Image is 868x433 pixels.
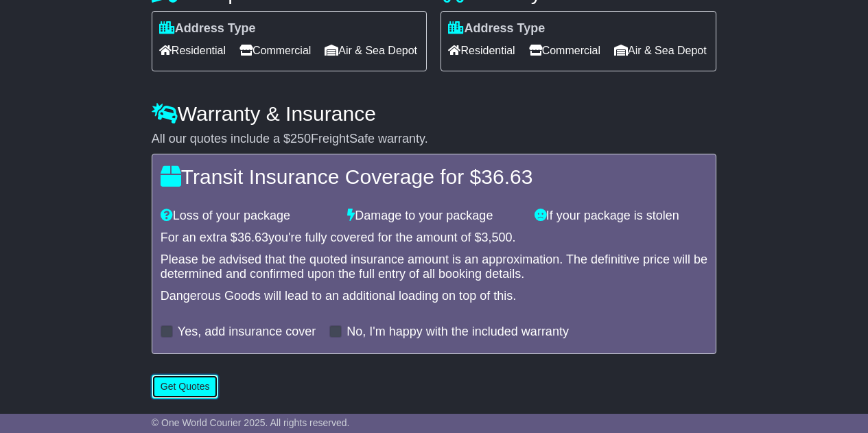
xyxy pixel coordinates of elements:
div: Please be advised that the quoted insurance amount is an approximation. The definitive price will... [161,253,707,282]
span: 36.63 [481,165,532,188]
label: Yes, add insurance cover [178,325,316,340]
button: Get Quotes [152,375,219,399]
span: Residential [448,40,515,61]
h4: Warranty & Insurance [152,102,716,125]
div: All our quotes include a $ FreightSafe warranty. [152,132,716,147]
label: No, I'm happy with the included warranty [347,325,569,340]
span: Air & Sea Depot [614,40,707,61]
span: 36.63 [237,231,268,244]
div: If your package is stolen [528,209,714,224]
span: Residential [159,40,226,61]
span: Air & Sea Depot [325,40,417,61]
div: Dangerous Goods will lead to an additional loading on top of this. [161,289,707,304]
span: 250 [290,132,311,145]
span: Commercial [239,40,311,61]
div: Loss of your package [154,209,340,224]
span: Commercial [529,40,600,61]
span: © One World Courier 2025. All rights reserved. [152,417,350,428]
div: For an extra $ you're fully covered for the amount of $ . [161,231,707,246]
div: Damage to your package [340,209,527,224]
label: Address Type [159,21,256,36]
h4: Transit Insurance Coverage for $ [161,165,707,188]
span: 3,500 [482,231,513,244]
label: Address Type [448,21,545,36]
